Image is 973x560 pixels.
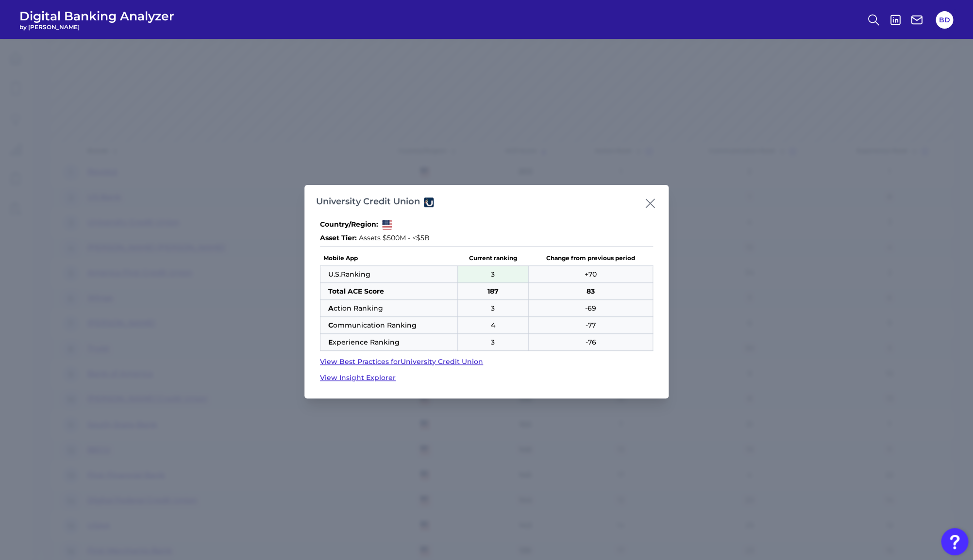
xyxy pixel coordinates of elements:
b: 83 [587,287,595,296]
button: Open Resource Center [941,528,968,555]
button: BD [936,11,953,29]
span: by [PERSON_NAME] [19,23,174,31]
b: E [328,338,333,346]
th: Current ranking [457,250,528,266]
td: 4 [457,317,528,334]
td: +70 [528,266,653,283]
td: 3 [457,334,528,351]
th: Change from previous period [528,250,653,266]
td: -69 [528,300,653,317]
td: 3 [457,300,528,317]
b: Asset Tier: [320,233,357,242]
td: -77 [528,317,653,334]
td: ction Ranking [320,300,458,317]
a: View Best Practices forUniversity Credit Union [320,357,653,367]
th: Mobile App [320,250,458,266]
td: U.S. Ranking [320,266,458,283]
b: Country/Region: [320,220,378,230]
h3: University Credit Union [316,197,420,207]
span: Digital Banking Analyzer [19,9,174,23]
td: ommunication Ranking [320,317,458,334]
b: C [328,321,333,329]
b: A [328,304,334,313]
span: Assets $500M - <$5B [359,233,430,242]
a: View Insight Explorer [320,373,653,383]
b: Total ACE Score [328,287,384,296]
td: 3 [457,266,528,283]
td: -76 [528,334,653,351]
td: xperience Ranking [320,334,458,351]
b: 187 [487,287,499,296]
